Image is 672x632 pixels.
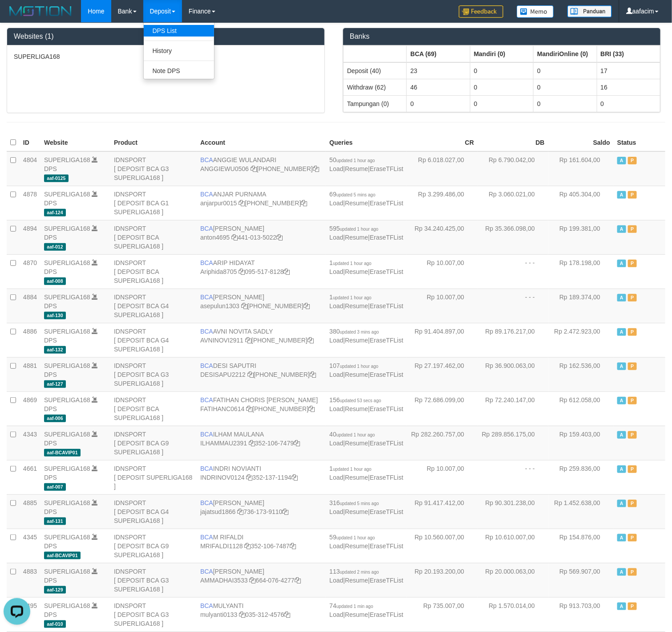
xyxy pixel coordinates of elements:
a: EraseTFList [370,268,403,275]
td: IDNSPORT [ DEPOSIT BCA G9 SUPERLIGA168 ] [110,529,197,563]
a: Resume [345,234,368,241]
td: - - - [478,460,548,494]
th: Status [614,134,665,151]
td: Rp 34.240.425,00 [407,220,478,254]
a: Copy mulyanti0133 to clipboard [239,611,245,618]
span: aaf-132 [44,346,66,354]
span: 40 [329,431,375,438]
td: IDNSPORT [ DEPOSIT BCA G3 SUPERLIGA168 ] [110,357,197,391]
span: aaf-130 [44,312,66,319]
td: Rp 10.007,00 [407,460,478,494]
span: aaf-BCAVIP01 [44,449,81,457]
td: AVNI NOVITA SADLY [PHONE_NUMBER] [197,323,326,357]
td: ILHAM MAULANA 352-106-7479 [197,426,326,460]
td: DPS [40,529,110,563]
a: EraseTFList [370,508,403,515]
a: Copy MRIFALDI1128 to clipboard [245,542,251,550]
span: aaf-007 [44,483,66,491]
a: Copy 4062281620 to clipboard [301,200,308,207]
a: EraseTFList [370,165,403,172]
td: [PERSON_NAME] 441-013-5022 [197,220,326,254]
h3: Websites (1) [14,33,318,41]
th: Queries [326,134,407,151]
span: updated 5 mins ago [340,501,379,506]
td: DPS [40,323,110,357]
a: Copy jajatsud1866 to clipboard [237,508,243,515]
a: SUPERLIGA168 [44,294,90,301]
a: ANGGIEWU0506 [200,165,249,172]
td: Rp 199.381,00 [548,220,614,254]
span: | | [329,191,403,207]
td: Rp 282.260.757,00 [407,426,478,460]
span: updated 1 hour ago [336,432,375,437]
a: Copy FATIHANC0614 to clipboard [246,405,252,412]
a: Load [329,371,343,378]
td: DPS [40,254,110,289]
a: Resume [345,200,368,207]
a: jajatsud1866 [200,508,235,515]
a: Copy asepulun1303 to clipboard [241,302,247,310]
td: 0 [407,95,470,112]
td: 0 [470,79,533,95]
span: updated 3 mins ago [340,330,379,334]
td: 0 [534,79,597,95]
th: Account [197,134,326,151]
span: BCA [200,362,213,369]
span: aaf-124 [44,209,66,216]
span: Paused [628,328,637,336]
td: 4878 [20,186,40,220]
span: 1 [329,294,372,301]
td: IDNSPORT [ DEPOSIT SUPERLIGA168 ] [110,460,197,494]
td: Rp 91.404.897,00 [407,323,478,357]
a: Note DPS [144,65,214,77]
td: 23 [407,62,470,79]
span: | | [329,431,403,447]
span: BCA [200,499,213,506]
a: Load [329,200,343,207]
td: Rp 162.536,00 [548,357,614,391]
td: 4885 [20,494,40,529]
a: MRIFALDI1128 [200,542,243,550]
td: 4870 [20,254,40,289]
span: aaf-127 [44,380,66,388]
td: 4884 [20,289,40,323]
td: - - - [478,254,548,289]
td: Tampungan (0) [344,95,407,112]
span: | | [329,499,403,515]
td: 17 [597,62,660,79]
span: | | [329,294,403,310]
a: Copy 0955178128 to clipboard [284,268,290,275]
td: DPS [40,426,110,460]
a: EraseTFList [370,200,403,207]
th: Group: activate to sort column ascending [344,45,407,62]
td: Rp 159.403,00 [548,426,614,460]
td: M RIFALDI 352-106-7487 [197,529,326,563]
a: EraseTFList [370,371,403,378]
span: Active [617,328,626,336]
a: Copy Ariphida8705 to clipboard [239,268,245,275]
button: Open LiveChat chat widget [4,4,30,30]
td: 46 [407,79,470,95]
a: SUPERLIGA168 [44,328,90,335]
td: ANJAR PURNAMA [PHONE_NUMBER] [197,186,326,220]
span: Paused [628,363,637,370]
td: IDNSPORT [ DEPOSIT BCA G1 SUPERLIGA168 ] [110,186,197,220]
a: SUPERLIGA168 [44,568,90,575]
span: 316 [329,499,379,506]
a: EraseTFList [370,405,403,412]
td: ANGGIE WULANDARI [PHONE_NUMBER] [197,151,326,186]
span: aaf-0125 [44,175,69,182]
td: DESI SAPUTRI [PHONE_NUMBER] [197,357,326,391]
a: SUPERLIGA168 [44,602,90,609]
a: Copy 4062280135 to clipboard [308,337,314,344]
span: aaf-008 [44,277,66,285]
span: BCA [200,259,213,266]
span: 1 [329,259,372,266]
td: 0 [470,62,533,79]
a: Load [329,337,343,344]
a: Copy DESISAPU2212 to clipboard [247,371,254,378]
td: 4881 [20,357,40,391]
a: Load [329,474,343,481]
span: | | [329,156,403,172]
td: [PERSON_NAME] [PHONE_NUMBER] [197,289,326,323]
